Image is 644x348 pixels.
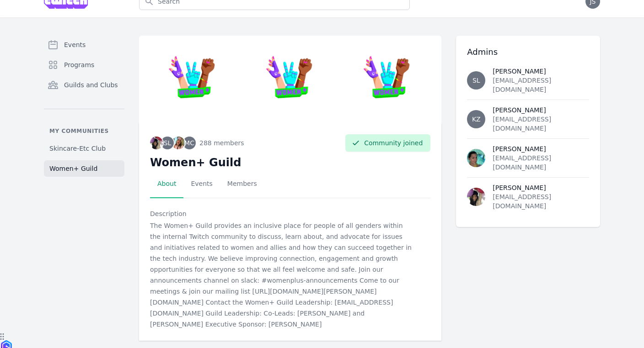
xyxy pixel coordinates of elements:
[493,76,589,94] div: [EMAIL_ADDRESS][DOMAIN_NAME]
[44,140,124,157] a: Skincare-Etc Club
[44,160,124,177] a: Women+ Guild
[493,115,589,133] div: [EMAIL_ADDRESS][DOMAIN_NAME]
[44,76,124,94] a: Guilds and Clubs
[220,170,264,198] a: Members
[150,220,415,330] p: The Women+ Guild provides an inclusive place for people of all genders within the internal Twitch...
[183,170,220,198] a: Events
[164,140,172,146] span: SL
[493,192,589,211] div: [EMAIL_ADDRESS][DOMAIN_NAME]
[184,140,194,146] span: MC
[150,209,430,218] div: Description
[150,170,183,198] a: About
[150,155,430,170] h2: Women+ Guild
[64,40,86,49] span: Events
[44,36,124,54] a: Events
[472,116,481,122] span: KZ
[472,77,480,84] span: SL
[49,144,106,153] span: Skincare-Etc Club
[64,60,94,69] span: Programs
[493,183,589,192] div: [PERSON_NAME]
[467,47,589,58] h3: Admins
[44,127,124,135] p: My communities
[493,153,589,172] div: [EMAIL_ADDRESS][DOMAIN_NAME]
[44,56,124,74] a: Programs
[493,144,589,153] div: [PERSON_NAME]
[345,134,430,152] button: Community joined
[44,36,124,177] nav: Sidebar
[199,138,244,148] span: 288 members
[64,80,118,90] span: Guilds and Clubs
[493,105,589,115] div: [PERSON_NAME]
[49,164,97,173] span: Women+ Guild
[493,67,589,76] div: [PERSON_NAME]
